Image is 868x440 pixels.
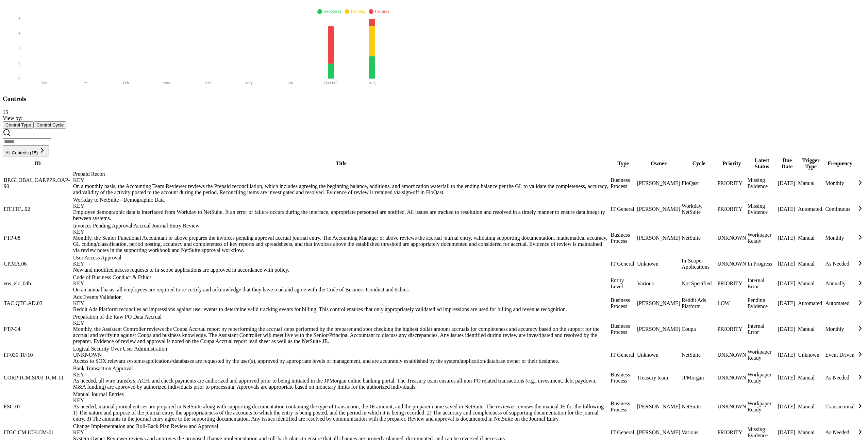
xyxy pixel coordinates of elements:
div: [DATE] [778,404,797,410]
th: Priority [717,157,746,170]
div: [PERSON_NAME] [637,206,680,212]
td: PTP-08 [3,222,72,254]
div: UNKNOWN [717,375,746,381]
td: IT-030-10-10 [3,345,72,365]
td: Unknown [798,345,824,365]
tspan: [DATE] [324,81,338,85]
tspan: Dec [40,81,47,85]
div: Preparation of the Raw PO Data Accrual [73,314,610,326]
tspan: 4 [18,46,20,51]
div: Coupa [682,326,716,332]
div: Logical Security Over User Administration [73,346,610,358]
td: Transactional [825,391,855,422]
td: Entity Level [610,274,636,293]
td: Manual [798,391,824,422]
div: PRIORITY [717,206,746,212]
div: [DATE] [778,180,797,186]
div: KEY [73,372,610,378]
div: KEY [73,281,610,287]
div: Workday to NetSuite - Demographic Data [73,197,610,209]
td: Monthly [825,222,855,254]
div: Access to SOX relevant systems/applications/databases are requested by the user(s), approved by a... [73,358,610,364]
tspan: May [245,81,253,85]
h3: Controls [3,95,865,103]
td: Manual [798,171,824,196]
div: NetSuite [682,235,716,241]
div: Reddit Ads Platform [682,297,716,309]
div: Ads Events Validation [73,294,610,306]
td: As Needed [825,365,855,390]
div: In Progress [748,261,777,267]
div: [DATE] [778,300,797,306]
div: Workday, NetSuite [682,203,716,215]
span: Pending [351,9,365,14]
td: Manual [798,222,824,254]
div: UNKNOWN [717,261,746,267]
div: [DATE] [778,206,797,212]
th: Latest Status [747,157,777,170]
tspan: Aug [368,81,375,85]
div: Bank Transaction Approval [73,366,610,378]
div: PRIORITY [717,281,746,287]
td: Business Process [610,294,636,313]
div: Workpaper Ready [748,232,777,244]
td: Business Process [610,391,636,422]
td: CP.MA.06 [3,254,72,273]
div: [DATE] [778,429,797,436]
div: As needed, manual journal entries are prepared in NetSuite along with supporting documentation co... [73,404,610,422]
div: PRIORITY [717,180,746,186]
td: TAC.QTC.AD.03 [3,294,72,313]
div: Not Specified [682,281,716,287]
div: UNKNOWN [717,352,746,358]
tspan: Jan [82,81,87,85]
span: All Controls (15) [5,150,38,155]
div: KEY [73,429,610,436]
div: Invoices Pending Approval Accrual Journal Entry Review [73,223,610,235]
td: Event Driven [825,345,855,365]
td: eos_elc_04b [3,274,72,293]
div: KEY [73,320,610,326]
th: ID [3,157,72,170]
tspan: Jun [287,81,293,85]
td: IT General [610,345,636,365]
div: NetSuite [682,352,716,358]
tspan: 8 [18,16,20,21]
td: Business Process [610,365,636,390]
div: Various [637,281,680,287]
div: KEY [73,397,610,404]
div: [DATE] [778,261,797,267]
td: Manual [798,254,824,273]
tspan: 6 [18,31,20,36]
div: [PERSON_NAME] [637,404,680,410]
td: Automated [825,294,855,313]
button: Control Cycle [34,121,66,129]
div: KEY [73,300,610,306]
div: KEY [73,261,610,267]
td: Monthly [825,314,855,345]
div: As needed, all wire transfers, ACH, and check payments are authorized and approved prior to being... [73,378,610,390]
td: PTP-34 [3,314,72,345]
div: KEY [73,203,610,209]
div: [DATE] [778,352,797,358]
div: Workpaper Ready [748,372,777,384]
div: [DATE] [778,281,797,287]
td: IT General [610,254,636,273]
div: Unknown [637,261,680,267]
div: On a monthly basis, the Accounting Team Reviewer reviews the Prepaid reconciliation, which includ... [73,183,610,196]
div: Reddit Ads Platform reconciles ad impressions against user events to determine valid tracking eve... [73,306,610,312]
div: JPMorgan [682,375,716,381]
div: NetSuite [682,404,716,410]
div: New and modified access requests to in-scope applications are approved in accordance with policy. [73,267,610,273]
div: Missing Evidence [748,426,777,439]
td: CORP.TCM.SP03.TCM-11 [3,365,72,390]
div: Monthly, the Senior Functional Accountant or above prepares the invoices pending approval accrual... [73,235,610,253]
div: FloQast [682,180,716,186]
tspan: Mar [163,81,170,85]
div: [DATE] [778,235,797,241]
span: View by: [3,115,22,121]
td: Automated [798,197,824,222]
div: PRIORITY [717,429,746,436]
th: Type [610,157,636,170]
th: Frequency [825,157,855,170]
div: [PERSON_NAME] [637,326,680,332]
